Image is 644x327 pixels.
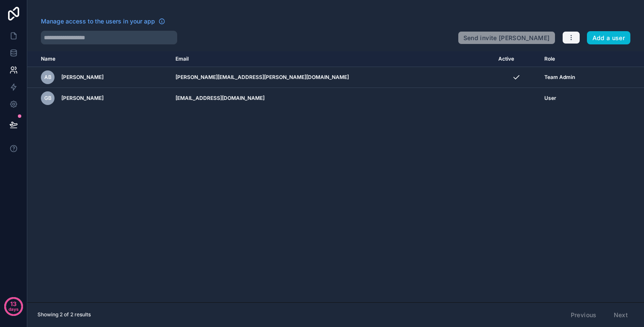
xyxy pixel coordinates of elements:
th: Email [170,51,493,67]
p: 13 [10,300,17,308]
span: [PERSON_NAME] [61,74,103,81]
td: [EMAIL_ADDRESS][DOMAIN_NAME] [170,88,493,109]
span: [PERSON_NAME] [61,95,103,102]
span: Team Admin [544,74,575,81]
th: Active [493,51,539,67]
span: User [544,95,556,102]
th: Role [539,51,611,67]
span: Showing 2 of 2 results [37,311,91,318]
td: [PERSON_NAME][EMAIL_ADDRESS][PERSON_NAME][DOMAIN_NAME] [170,67,493,88]
div: scrollable content [27,51,644,302]
a: Manage access to the users in your app [41,17,165,26]
button: Add a user [587,31,631,45]
span: Manage access to the users in your app [41,17,155,26]
span: AB [44,74,52,81]
th: Name [27,51,170,67]
span: GB [44,95,52,102]
p: days [9,303,19,315]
